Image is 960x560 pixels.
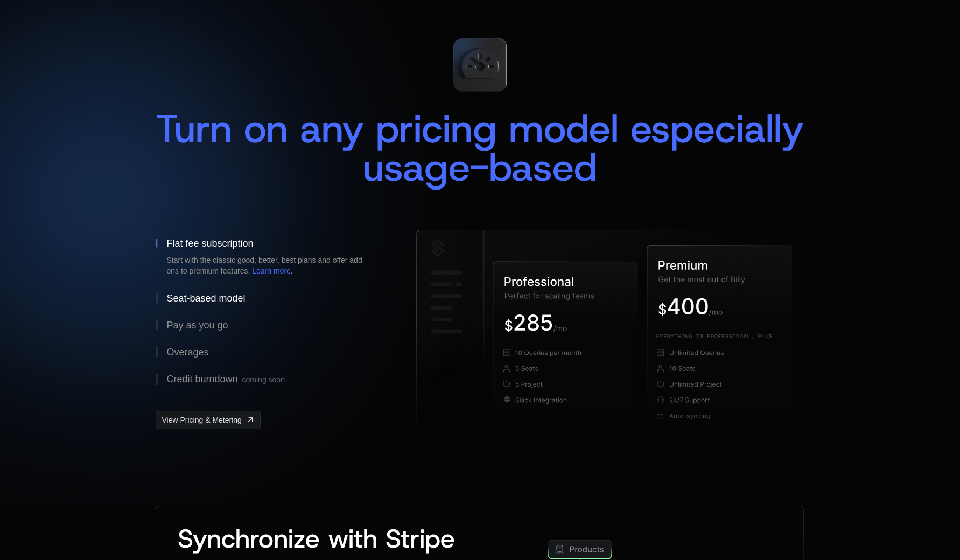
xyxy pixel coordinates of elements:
[156,366,382,394] button: Credit burndowncoming soon
[515,314,552,331] g: 285
[252,267,291,275] a: Learn more
[156,339,382,366] button: Overages
[242,375,285,384] span: coming soon
[668,298,708,314] g: 400
[156,411,260,429] a: [object Object],[object Object]
[156,103,816,193] span: Turn on any pricing model especially usage-based
[166,374,284,385] div: Credit burndown
[166,293,245,303] div: Seat-based model
[166,255,371,276] div: Start with the classic good, better, best plans and offer add ons to premium features. .
[162,415,241,425] span: View Pricing & Metering
[156,230,382,285] button: Flat fee subscriptionStart with the classic good, better, best plans and offer add ons to premium...
[166,347,208,357] div: Overages
[156,312,382,339] button: Pay as you go
[166,239,253,248] div: Flat fee subscription
[156,285,382,312] button: Seat-based model
[178,521,455,556] span: Synchronize with Stripe
[166,320,228,330] div: Pay as you go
